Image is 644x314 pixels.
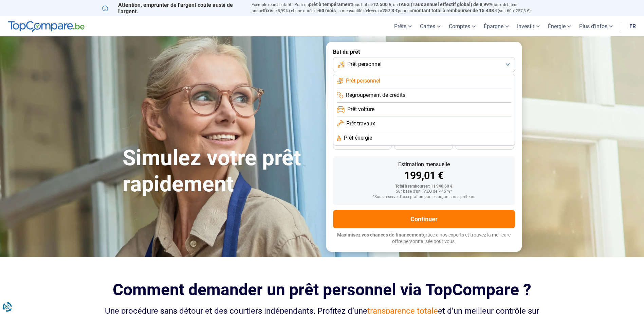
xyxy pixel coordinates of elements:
span: 30 mois [416,142,431,146]
span: Maximisez vos chances de financement [337,232,423,238]
h2: Comment demander un prêt personnel via TopCompare ? [102,280,542,299]
button: Continuer [333,210,515,228]
a: Comptes [445,16,480,36]
div: 199,01 € [338,171,510,181]
span: 257,3 € [382,8,398,13]
span: TAEG (Taux annuel effectif global) de 8,99% [398,2,492,7]
p: grâce à nos experts et trouvez la meilleure offre personnalisée pour vous. [333,232,515,245]
a: Prêts [390,16,416,36]
div: *Sous réserve d'acceptation par les organismes prêteurs [338,195,510,199]
p: Attention, emprunter de l'argent coûte aussi de l'argent. [102,2,243,15]
span: Prêt travaux [346,120,375,127]
div: Estimation mensuelle [338,162,510,167]
span: 24 mois [477,142,492,146]
div: Sur base d'un TAEG de 7,45 %* [338,189,510,194]
a: Cartes [416,16,445,36]
a: Investir [513,16,544,36]
a: Énergie [544,16,575,36]
p: Exemple représentatif : Pour un tous but de , un (taux débiteur annuel de 8,99%) et une durée de ... [252,2,542,14]
h1: Simulez votre prêt rapidement [123,145,318,197]
span: 60 mois [319,8,336,13]
button: Prêt personnel [333,57,515,72]
span: Prêt voiture [347,106,374,113]
span: Prêt personnel [346,77,380,85]
span: fixe [264,8,272,13]
label: But du prêt [333,49,515,55]
span: 12.500 € [373,2,391,7]
a: Plus d'infos [575,16,617,36]
span: prêt à tempérament [309,2,352,7]
span: Prêt personnel [347,60,382,68]
span: 36 mois [355,142,370,146]
span: montant total à rembourser de 15.438 € [412,8,498,13]
div: Total à rembourser: 11 940,60 € [338,184,510,189]
img: TopCompare [8,21,85,32]
a: Épargne [480,16,513,36]
span: Prêt énergie [344,134,372,142]
span: Regroupement de crédits [346,91,405,99]
a: fr [625,16,640,36]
